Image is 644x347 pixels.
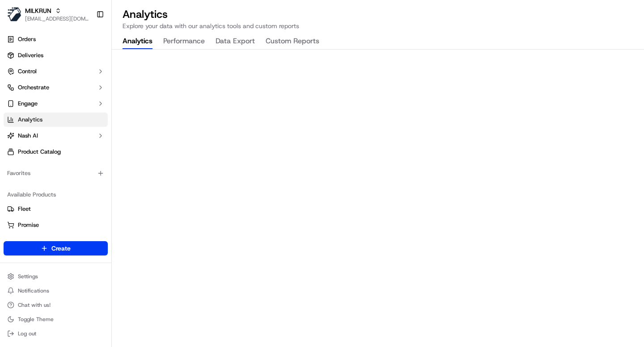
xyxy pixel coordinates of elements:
[4,327,108,340] button: Log out
[112,50,644,347] iframe: Analytics
[4,32,108,46] a: Orders
[18,132,38,140] span: Nash AI
[7,7,21,21] img: MILKRUN
[4,202,108,216] button: Fleet
[18,316,54,323] span: Toggle Theme
[18,148,61,156] span: Product Catalog
[18,330,36,337] span: Log out
[4,80,108,95] button: Orchestrate
[123,7,633,21] h2: Analytics
[4,64,108,79] button: Control
[4,4,93,25] button: MILKRUNMILKRUN[EMAIL_ADDRESS][DOMAIN_NAME]
[4,313,108,326] button: Toggle Theme
[7,221,104,229] a: Promise
[18,67,37,75] span: Control
[18,100,38,108] span: Engage
[163,34,205,49] button: Performance
[25,6,51,15] button: MILKRUN
[4,166,108,180] div: Favorites
[4,188,108,202] div: Available Products
[4,96,108,111] button: Engage
[4,129,108,143] button: Nash AI
[266,34,319,49] button: Custom Reports
[4,48,108,63] a: Deliveries
[18,287,49,294] span: Notifications
[18,301,51,309] span: Chat with us!
[123,34,153,49] button: Analytics
[4,241,108,255] button: Create
[18,116,42,124] span: Analytics
[7,205,104,213] a: Fleet
[18,84,49,92] span: Orchestrate
[4,218,108,232] button: Promise
[18,273,38,280] span: Settings
[25,15,89,22] button: [EMAIL_ADDRESS][DOMAIN_NAME]
[216,34,255,49] button: Data Export
[18,205,31,213] span: Fleet
[18,221,39,229] span: Promise
[18,51,43,59] span: Deliveries
[4,299,108,311] button: Chat with us!
[4,113,108,127] a: Analytics
[51,244,71,253] span: Create
[4,270,108,283] button: Settings
[4,145,108,159] a: Product Catalog
[4,284,108,297] button: Notifications
[123,21,633,30] p: Explore your data with our analytics tools and custom reports
[18,35,36,43] span: Orders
